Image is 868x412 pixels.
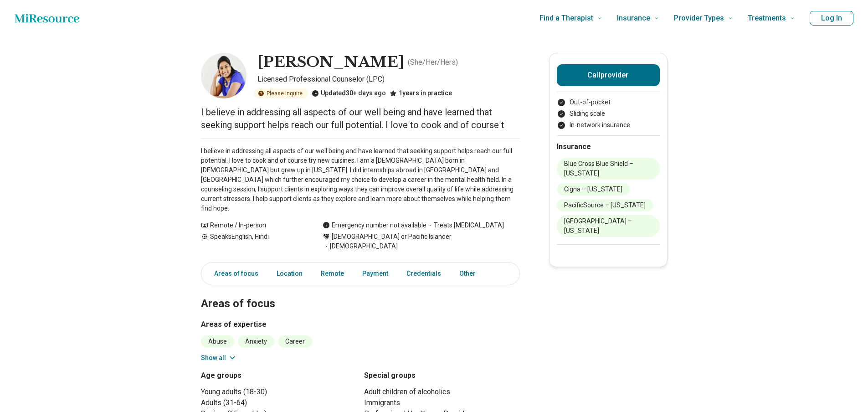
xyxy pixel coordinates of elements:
[539,12,593,25] span: Find a Therapist
[332,232,452,242] span: [DEMOGRAPHIC_DATA] or Pacific Islander
[617,12,650,25] span: Insurance
[201,221,304,230] div: Remote / In-person
[357,264,394,283] a: Payment
[364,370,520,381] h3: Special groups
[201,146,520,213] p: I believe in addressing all aspects of our well being and have learned that seeking support helps...
[201,274,520,312] h2: Areas of focus
[557,158,660,180] li: Blue Cross Blue Shield – [US_STATE]
[201,106,520,131] p: I believe in addressing all aspects of our well being and have learned that seeking support helps...
[201,386,357,397] li: Young adults (18-30)
[201,353,237,363] button: Show all
[401,264,447,283] a: Credentials
[557,109,660,118] li: Sliding scale
[364,397,520,408] li: Immigrants
[748,12,786,25] span: Treatments
[201,397,357,408] li: Adults (31-64)
[238,335,274,348] li: Anxiety
[364,386,520,397] li: Adult children of alcoholics
[557,199,653,211] li: PacificSource – [US_STATE]
[271,264,308,283] a: Location
[557,215,660,237] li: [GEOGRAPHIC_DATA] – [US_STATE]
[278,335,312,348] li: Career
[312,88,386,98] div: Updated 30+ days ago
[201,370,357,381] h3: Age groups
[454,264,487,283] a: Other
[390,88,452,98] div: 1 years in practice
[557,98,660,107] li: Out-of-pocket
[201,319,520,330] h3: Areas of expertise
[557,64,660,86] button: Callprovider
[203,264,264,283] a: Areas of focus
[201,53,247,98] img: Sharon Reddy, Licensed Professional Counselor (LPC)
[408,57,458,68] p: ( She/Her/Hers )
[557,141,660,152] h2: Insurance
[674,12,724,25] span: Provider Types
[15,9,79,27] a: Home page
[201,232,304,251] div: Speaks English, Hindi
[426,221,504,230] span: Treats [MEDICAL_DATA]
[323,242,398,251] span: [DEMOGRAPHIC_DATA]
[557,98,660,130] ul: Payment options
[315,264,349,283] a: Remote
[557,120,660,130] li: In-network insurance
[557,183,630,196] li: Cigna – [US_STATE]
[810,11,853,26] button: Log In
[254,88,308,98] div: Please inquire
[257,74,520,85] p: Licensed Professional Counselor (LPC)
[201,335,234,348] li: Abuse
[257,53,404,72] h1: [PERSON_NAME]
[323,221,426,230] div: Emergency number not available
